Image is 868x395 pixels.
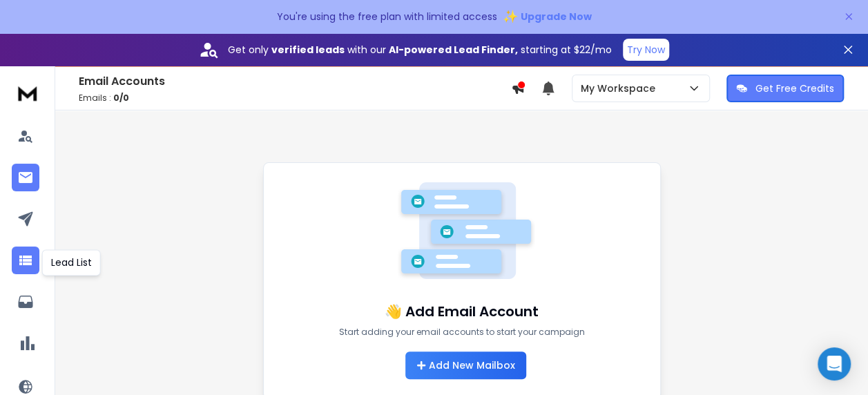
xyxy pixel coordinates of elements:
div: Lead List [42,249,101,276]
span: 0 / 0 [113,92,129,104]
button: Get Free Credits [726,75,844,102]
button: ✨Upgrade Now [503,3,592,30]
p: You're using the free plan with limited access [277,10,497,23]
p: Get only with our starting at $22/mo [228,43,612,57]
strong: AI-powered Lead Finder, [389,43,518,57]
span: Upgrade Now [521,10,592,23]
button: Try Now [623,39,669,61]
p: Emails : [79,93,511,104]
button: Add New Mailbox [405,351,526,379]
p: Try Now [627,43,665,57]
div: Open Intercom Messenger [818,347,851,380]
span: ✨ [503,7,518,26]
h1: 👋 Add Email Account [385,302,539,321]
img: logo [14,80,41,106]
strong: verified leads [271,43,345,57]
h1: Email Accounts [79,73,511,90]
p: Start adding your email accounts to start your campaign [339,327,585,338]
p: Get Free Credits [755,81,834,95]
p: My Workspace [581,81,661,95]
